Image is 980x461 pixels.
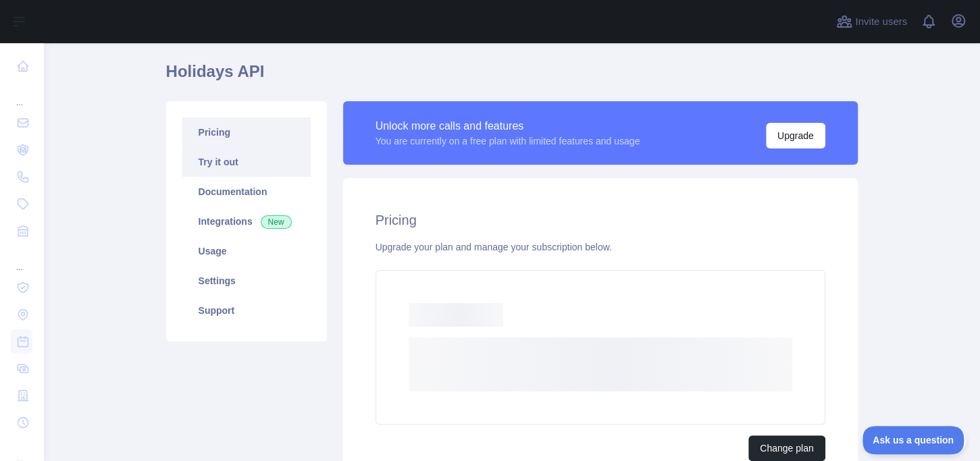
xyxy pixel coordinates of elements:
a: Pricing [182,117,311,147]
a: Support [182,296,311,325]
a: Try it out [182,147,311,177]
span: Invite users [855,14,907,30]
button: Change plan [748,435,825,461]
a: Usage [182,236,311,266]
iframe: Toggle Customer Support [862,426,966,454]
a: Settings [182,266,311,296]
div: ... [11,81,32,108]
div: ... [11,246,32,273]
h2: Pricing [376,211,825,229]
span: New [261,215,292,229]
a: Documentation [182,177,311,207]
button: Upgrade [766,123,825,148]
div: Unlock more calls and features [376,118,640,134]
div: Upgrade your plan and manage your subscription below. [376,240,825,254]
div: You are currently on a free plan with limited features and usage [376,134,640,148]
button: Invite users [833,11,910,32]
h1: Holidays API [166,61,858,93]
a: Integrations New [182,207,311,236]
